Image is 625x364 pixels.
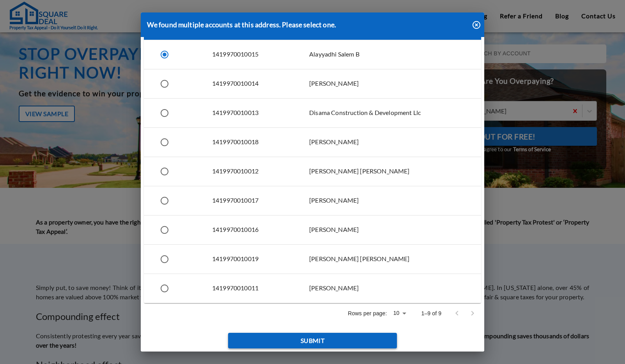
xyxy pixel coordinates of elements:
td: 1419970010019 [200,244,297,274]
td: Disama Construction & Development Llc [297,98,481,127]
td: [PERSON_NAME] [297,127,481,157]
button: Submit [228,333,397,348]
td: [PERSON_NAME] [297,215,481,244]
td: 1419970010013 [200,98,297,127]
td: 1419970010016 [200,215,297,244]
td: [PERSON_NAME] [297,274,481,303]
td: 1419970010012 [200,157,297,186]
td: 1419970010017 [200,186,297,215]
td: 1419970010015 [200,40,297,69]
p: Rows per page: [348,309,387,317]
td: 1419970010011 [200,274,297,303]
p: 1–9 of 9 [421,309,442,317]
p: We found multiple accounts at this address. Please select one. [147,19,336,30]
td: 1419970010018 [200,127,297,157]
td: [PERSON_NAME] [297,186,481,215]
td: [PERSON_NAME] [PERSON_NAME] [297,244,481,274]
td: Alayyadhi Salem B [297,40,481,69]
td: 1419970010014 [200,69,297,98]
td: [PERSON_NAME] [297,69,481,98]
td: [PERSON_NAME] [PERSON_NAME] [297,157,481,186]
table: simple table [144,15,482,303]
div: 10 [390,307,409,319]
